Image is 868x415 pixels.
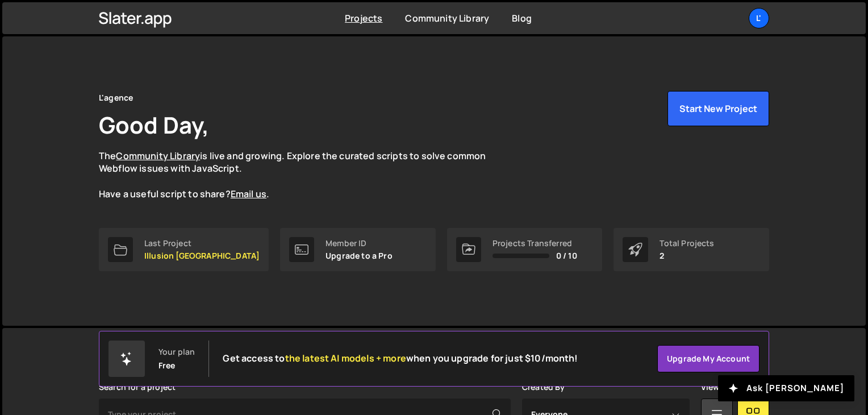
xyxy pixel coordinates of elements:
[667,91,769,126] button: Start New Project
[660,239,714,248] div: Total Projects
[223,353,578,364] h2: Get access to when you upgrade for just $10/month!
[657,345,759,372] a: Upgrade my account
[718,375,854,401] button: Ask [PERSON_NAME]
[701,383,743,392] label: View Mode
[158,347,195,356] div: Your plan
[325,251,393,260] p: Upgrade to a Pro
[99,383,176,392] label: Search for a project
[325,239,393,248] div: Member ID
[99,150,508,201] p: The is live and growing. Explore the curated scripts to solve common Webflow issues with JavaScri...
[158,361,176,370] div: Free
[749,8,769,28] a: L'
[660,251,714,260] p: 2
[345,12,382,24] a: Projects
[116,150,200,162] a: Community Library
[493,239,577,248] div: Projects Transferred
[99,91,133,105] div: L'agence
[99,228,269,271] a: Last Project Illusion [GEOGRAPHIC_DATA]
[144,239,260,248] div: Last Project
[144,251,260,260] p: Illusion [GEOGRAPHIC_DATA]
[405,12,489,24] a: Community Library
[512,12,532,24] a: Blog
[556,251,577,260] span: 0 / 10
[231,188,266,200] a: Email us
[522,383,565,392] label: Created By
[99,109,209,140] h1: Good Day,
[285,352,406,364] span: the latest AI models + more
